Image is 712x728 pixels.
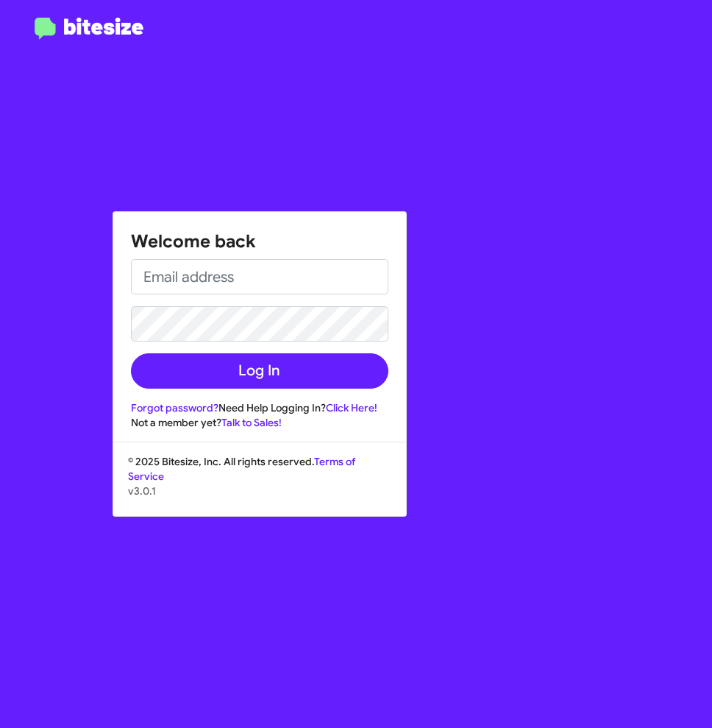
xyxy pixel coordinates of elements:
div: Need Help Logging In? [131,400,388,415]
a: Talk to Sales! [221,416,282,429]
p: v3.0.1 [128,484,391,498]
button: Log In [131,353,388,389]
div: © 2025 Bitesize, Inc. All rights reserved. [113,454,406,516]
div: Not a member yet? [131,415,388,430]
input: Email address [131,259,388,294]
a: Click Here! [326,401,377,414]
a: Forgot password? [131,401,218,414]
h1: Welcome back [131,230,388,253]
a: Terms of Service [128,455,355,483]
